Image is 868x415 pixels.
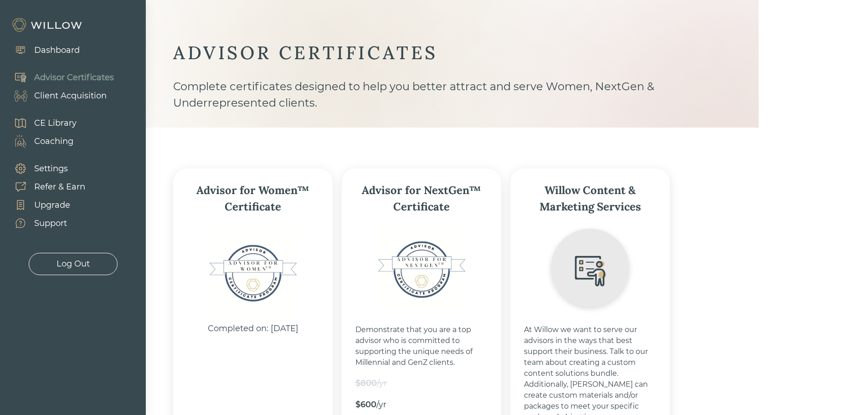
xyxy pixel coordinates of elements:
[355,377,377,389] div: $800
[355,182,488,215] div: Advisor for NextGen™ Certificate
[5,159,85,178] a: Settings
[34,199,70,211] div: Upgrade
[5,41,80,59] a: Dashboard
[34,117,77,129] div: CE Library
[207,228,298,319] img: Advisor for Women™ Certificate Badge
[5,178,85,196] a: Refer & Earn
[5,87,114,105] a: Client Acquisition
[377,377,387,389] div: /yr
[34,135,73,148] div: Coaching
[5,114,77,132] a: CE Library
[34,44,80,56] div: Dashboard
[376,224,467,315] img: Certificate_Program_Badge_NextGen.png
[376,399,386,411] div: /yr
[5,132,77,150] a: Coaching
[34,72,114,84] div: Advisor Certificates
[34,163,68,175] div: Settings
[187,182,319,215] div: Advisor for Women™ Certificate
[544,224,636,315] img: willowContentIcon.png
[56,258,90,270] div: Log Out
[34,90,107,102] div: Client Acquisition
[34,217,67,230] div: Support
[524,182,656,215] div: Willow Content & Marketing Services
[355,399,376,411] div: $600
[34,181,85,193] div: Refer & Earn
[208,323,298,335] div: Completed on: [DATE]
[355,324,488,368] div: Demonstrate that you are a top advisor who is committed to supporting the unique needs of Millenn...
[11,18,84,32] img: Willow
[5,68,114,87] a: Advisor Certificates
[173,41,731,65] div: ADVISOR CERTIFICATES
[173,78,731,128] div: Complete certificates designed to help you better attract and serve Women, NextGen & Underreprese...
[5,196,85,214] a: Upgrade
